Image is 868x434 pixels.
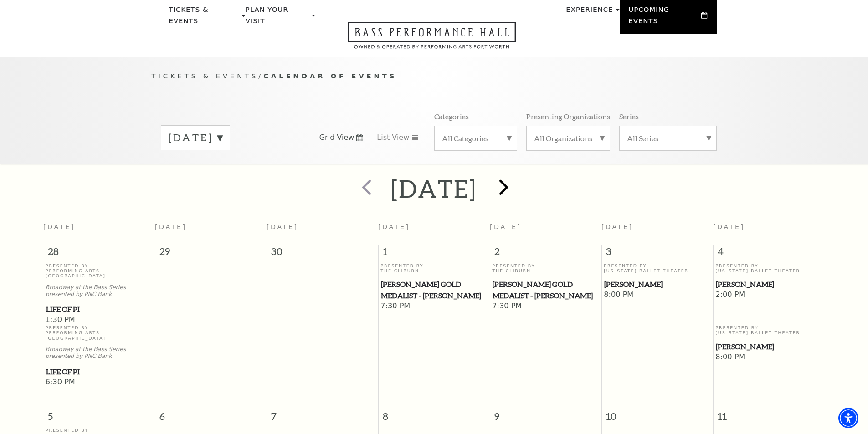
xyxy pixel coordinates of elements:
span: 7:30 PM [380,301,488,311]
span: 8 [379,396,490,428]
span: 7:30 PM [492,301,599,311]
a: Cliburn Gold Medalist - Aristo Sham [492,279,599,301]
span: 6:30 PM [46,378,153,388]
span: [PERSON_NAME] [604,279,710,290]
span: Calendar of Events [263,72,397,80]
span: 6 [155,396,267,428]
span: List View [377,133,409,143]
p: / [152,71,717,82]
p: Presented By [US_STATE] Ballet Theater [715,325,822,336]
p: Presented By [US_STATE] Ballet Theater [604,263,711,274]
p: Experience [566,4,613,20]
span: 1 [379,245,490,263]
span: Life of Pi [46,304,152,315]
p: Presented By Performing Arts [GEOGRAPHIC_DATA] [46,263,153,279]
span: 11 [714,396,825,428]
p: Broadway at the Bass Series presented by PNC Bank [46,284,153,298]
span: 8:00 PM [604,290,711,300]
span: 2 [490,245,601,263]
p: Series [619,112,639,121]
a: Peter Pan [715,279,822,290]
span: [DATE] [713,223,745,230]
a: Peter Pan [604,279,711,290]
label: All Organizations [534,133,602,143]
p: Presented By The Cliburn [380,263,488,274]
span: [PERSON_NAME] Gold Medalist - [PERSON_NAME] [493,279,599,301]
a: Open this option [315,22,549,57]
p: Presenting Organizations [526,112,610,121]
label: [DATE] [169,131,222,145]
p: Presented By [US_STATE] Ballet Theater [715,263,822,274]
span: [PERSON_NAME] Gold Medalist - [PERSON_NAME] [381,279,487,301]
a: Cliburn Gold Medalist - Aristo Sham [380,279,488,301]
span: 7 [267,396,378,428]
p: Upcoming Events [629,4,699,32]
p: Categories [434,112,469,121]
span: [DATE] [155,223,187,230]
label: All Series [627,133,709,143]
p: Presented By The Cliburn [492,263,599,274]
button: prev [349,173,382,205]
a: Life of Pi [46,366,153,378]
span: [PERSON_NAME] [716,341,822,352]
span: 4 [714,245,825,263]
span: Life of Pi [46,366,152,378]
span: [DATE] [43,223,75,230]
span: [DATE] [490,223,522,230]
span: [DATE] [601,223,633,230]
span: 29 [155,245,267,263]
a: Peter Pan [715,341,822,352]
div: Accessibility Menu [838,408,858,428]
label: All Categories [442,133,509,143]
span: Tickets & Events [152,72,259,80]
span: [PERSON_NAME] [716,279,822,290]
button: next [486,173,519,205]
h2: [DATE] [391,174,477,203]
span: [DATE] [378,223,410,230]
span: 8:00 PM [715,352,822,363]
a: Life of Pi [46,304,153,315]
p: Tickets & Events [169,4,240,32]
span: 2:00 PM [715,290,822,300]
p: Broadway at the Bass Series presented by PNC Bank [46,346,153,360]
span: 5 [43,396,155,428]
p: Plan Your Visit [246,4,309,32]
span: 30 [267,245,378,263]
span: 1:30 PM [46,315,153,325]
span: [DATE] [267,223,298,230]
p: Presented By Performing Arts [GEOGRAPHIC_DATA] [46,325,153,341]
span: Grid View [319,133,354,143]
span: 9 [490,396,601,428]
span: 28 [43,245,155,263]
span: 10 [602,396,713,428]
span: 3 [602,245,713,263]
